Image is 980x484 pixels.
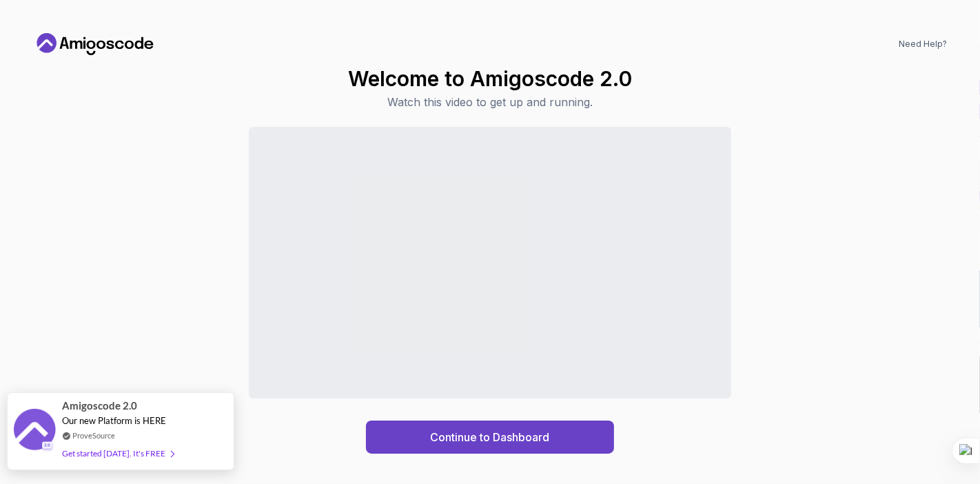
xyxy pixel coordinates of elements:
a: Home link [33,33,157,55]
span: Our new Platform is HERE [62,415,166,426]
button: Continue to Dashboard [366,421,614,454]
img: provesource social proof notification image [14,409,55,454]
p: Watch this video to get up and running. [348,94,632,110]
div: Get started [DATE]. It's FREE [62,445,174,461]
h1: Welcome to Amigoscode 2.0 [348,66,632,91]
iframe: Sales Video [249,127,731,399]
a: Need Help? [899,39,947,50]
a: ProveSource [72,430,115,441]
span: Amigoscode 2.0 [62,398,137,414]
div: Continue to Dashboard [431,429,550,445]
